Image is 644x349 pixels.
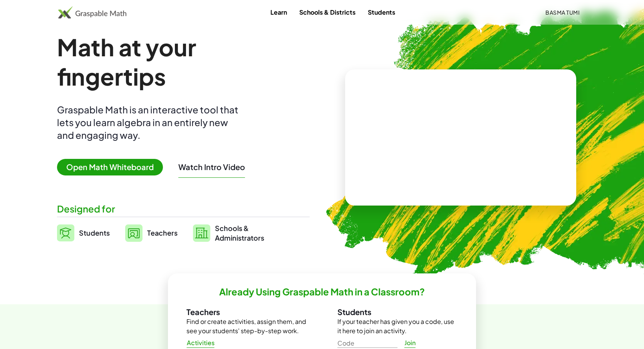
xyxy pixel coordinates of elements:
[362,5,401,19] a: Students
[57,103,242,142] div: Graspable Math is an interactive tool that lets you learn algebra in an entirely new and engaging...
[264,5,293,19] a: Learn
[57,223,110,243] a: Students
[57,32,302,91] h1: Math at your fingertips
[403,109,518,167] video: What is this? This is dynamic math notation. Dynamic math notation plays a central role in how Gr...
[539,5,586,19] button: Basma Tumi
[215,223,264,243] span: Schools & Administrators
[337,307,458,317] h3: Students
[186,307,307,317] h3: Teachers
[193,224,210,242] img: svg%3e
[545,9,580,16] span: Basma Tumi
[147,228,178,237] span: Teachers
[193,223,264,243] a: Schools &Administrators
[404,339,416,347] span: Join
[57,159,163,175] span: Open Math Whiteboard
[79,228,110,237] span: Students
[219,286,425,298] h2: Already Using Graspable Math in a Classroom?
[125,224,143,242] img: svg%3e
[337,317,458,336] p: If your teacher has given you a code, use it here to join an activity.
[186,339,215,347] span: Activities
[178,162,245,172] button: Watch Intro Video
[57,202,310,215] div: Designed for
[57,224,74,241] img: svg%3e
[57,164,169,172] a: Open Math Whiteboard
[293,5,362,19] a: Schools & Districts
[186,317,307,336] p: Find or create activities, assign them, and see your students' step-by-step work.
[125,223,178,243] a: Teachers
